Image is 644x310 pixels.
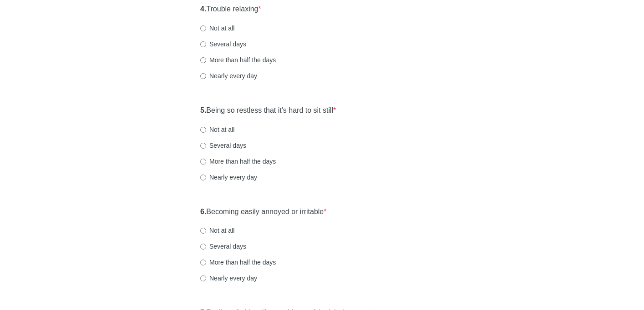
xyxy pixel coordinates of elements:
[200,125,234,134] label: Not at all
[200,41,206,47] input: Several days
[200,207,327,217] label: Becoming easily annoyed or irritable
[200,244,206,250] input: Several days
[200,71,257,80] label: Nearly every day
[200,5,206,13] strong: 4.
[200,141,246,150] label: Several days
[200,173,257,182] label: Nearly every day
[200,143,206,149] input: Several days
[200,208,206,215] strong: 6.
[200,73,206,79] input: Nearly every day
[200,127,206,133] input: Not at all
[200,175,206,180] input: Nearly every day
[200,258,276,267] label: More than half the days
[200,57,206,63] input: More than half the days
[200,106,206,114] strong: 5.
[200,25,206,31] input: Not at all
[200,40,246,49] label: Several days
[200,260,206,265] input: More than half the days
[200,226,234,235] label: Not at all
[200,274,257,283] label: Nearly every day
[200,157,276,166] label: More than half the days
[200,105,336,116] label: Being so restless that it's hard to sit still
[200,228,206,234] input: Not at all
[200,242,246,251] label: Several days
[200,159,206,165] input: More than half the days
[200,4,261,15] label: Trouble relaxing
[200,275,206,281] input: Nearly every day
[200,24,234,33] label: Not at all
[200,55,276,65] label: More than half the days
